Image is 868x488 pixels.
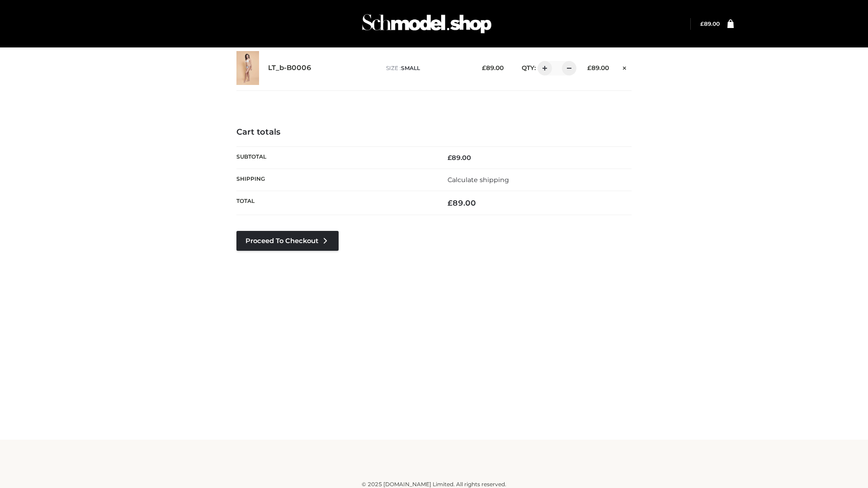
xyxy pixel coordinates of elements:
a: Calculate shipping [448,176,509,184]
bdi: 89.00 [700,20,720,27]
span: SMALL [401,65,420,71]
img: LT_b-B0006 - SMALL [236,51,259,85]
a: Remove this item [618,61,632,73]
span: £ [587,64,591,71]
span: £ [448,198,453,207]
th: Total [236,191,434,215]
span: £ [700,20,704,27]
span: £ [448,154,452,162]
a: £89.00 [700,20,720,27]
th: Shipping [236,169,434,191]
th: Subtotal [236,146,434,169]
img: Schmodel Admin 964 [359,6,495,42]
a: Proceed to Checkout [236,231,339,251]
bdi: 89.00 [482,64,504,71]
bdi: 89.00 [448,154,471,162]
h4: Cart totals [236,127,632,137]
a: LT_b-B0006 [268,64,311,72]
bdi: 89.00 [448,198,476,207]
p: size : [386,64,468,72]
bdi: 89.00 [587,64,609,71]
div: QTY: [513,61,573,75]
span: £ [482,64,486,71]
